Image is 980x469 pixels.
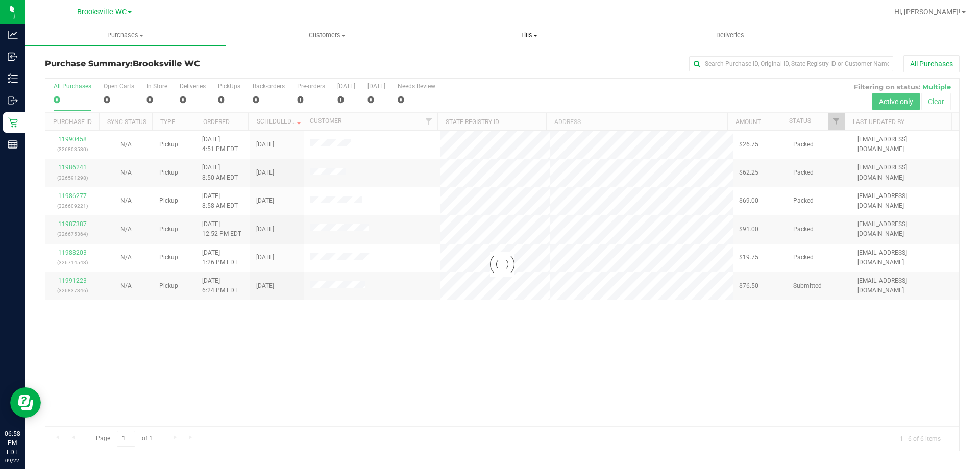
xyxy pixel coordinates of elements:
button: All Purchases [903,55,960,72]
span: Customers [227,31,427,40]
inline-svg: Inbound [8,52,18,62]
h3: Purchase Summary: [45,59,350,68]
a: Customers [226,24,428,46]
inline-svg: Analytics [8,30,18,40]
span: Purchases [24,31,226,40]
a: Tills [428,24,629,46]
span: Brooksville WC [133,59,200,68]
iframe: Resource center [10,387,41,418]
inline-svg: Reports [8,139,18,150]
p: 09/22 [5,457,20,464]
span: Deliveries [702,31,758,40]
span: Hi, [PERSON_NAME]! [894,8,961,16]
p: 06:58 PM EDT [5,429,20,457]
span: Brooksville WC [77,8,127,16]
inline-svg: Outbound [8,95,18,106]
span: Tills [428,31,629,40]
a: Deliveries [629,24,831,46]
inline-svg: Retail [8,117,18,128]
a: Purchases [24,24,226,46]
inline-svg: Inventory [8,73,18,84]
input: Search Purchase ID, Original ID, State Registry ID or Customer Name... [689,56,893,71]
